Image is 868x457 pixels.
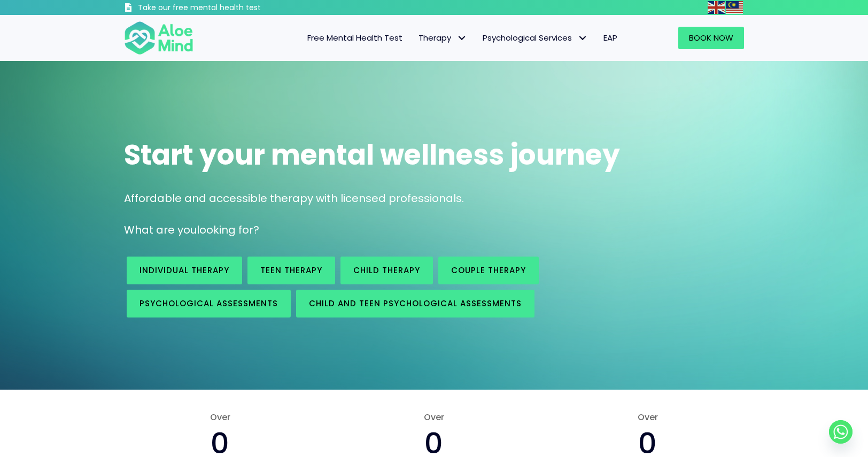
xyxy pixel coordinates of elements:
span: Therapy [418,32,467,43]
span: Child Therapy [353,265,420,276]
img: ms [726,1,743,14]
img: Aloe mind Logo [124,20,193,56]
a: Malay [726,1,744,13]
a: Take our free mental health test [124,3,318,15]
a: Free Mental Health Test [299,27,410,49]
span: Over [338,411,530,423]
a: Child Therapy [340,257,433,284]
span: Over [124,411,316,423]
span: Therapy: submenu [454,30,469,46]
a: Whatsapp [829,420,852,444]
img: en [708,1,725,14]
a: EAP [595,27,625,49]
span: Couple therapy [451,265,526,276]
span: Child and Teen Psychological assessments [309,298,522,309]
span: Individual therapy [139,265,229,276]
span: Psychological assessments [139,298,278,309]
a: Individual therapy [127,257,242,284]
span: Book Now [689,32,733,43]
span: Psychological Services [483,32,587,43]
a: Child and Teen Psychological assessments [296,290,534,317]
span: Start your mental wellness journey [124,135,620,174]
a: TherapyTherapy: submenu [410,27,475,49]
a: Psychological assessments [127,290,291,317]
span: Over [552,411,744,423]
a: English [708,1,726,13]
a: Couple therapy [438,257,539,284]
span: Teen Therapy [260,265,322,276]
span: EAP [603,32,617,43]
a: Psychological ServicesPsychological Services: submenu [475,27,595,49]
a: Teen Therapy [247,257,335,284]
span: What are you [124,222,197,237]
nav: Menu [207,27,625,49]
span: Free Mental Health Test [307,32,402,43]
span: Psychological Services: submenu [575,30,590,46]
h3: Take our free mental health test [138,3,318,13]
p: Affordable and accessible therapy with licensed professionals. [124,191,744,206]
span: looking for? [197,222,259,237]
a: Book Now [678,27,744,49]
